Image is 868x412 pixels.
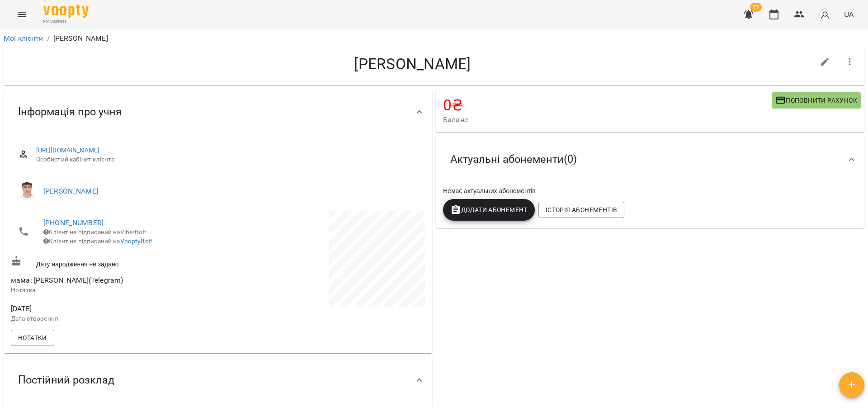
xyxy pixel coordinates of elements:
span: Клієнт не підписаний на ViberBot! [43,228,147,236]
span: Постійний розклад [18,373,114,387]
button: Історія абонементів [538,202,624,218]
span: Баланс [443,114,772,125]
button: Нотатки [11,330,54,346]
div: Постійний розклад [4,357,432,403]
span: Інформація про учня [18,105,122,119]
a: VooptyBot [120,237,151,245]
span: 13 [750,3,762,12]
img: Voopty Logo [43,5,89,18]
p: Дата створення [11,314,216,323]
span: Особистий кабінет клієнта [36,155,418,164]
div: Актуальні абонементи(0) [436,136,864,183]
div: Дату народження не задано [9,254,218,270]
p: [PERSON_NAME] [53,33,108,44]
span: [DATE] [11,303,216,314]
div: Інформація про учня [4,89,432,135]
span: Історія абонементів [546,204,617,215]
button: Додати Абонемент [443,199,535,221]
h4: [PERSON_NAME] [11,55,814,73]
a: Мої клієнти [4,34,43,43]
img: Перепечай Олег Ігорович [18,182,36,200]
span: Клієнт не підписаний на ! [43,237,153,245]
span: Додати Абонемент [450,204,528,215]
span: UA [844,9,854,19]
div: Немає актуальних абонементів [441,185,859,197]
nav: breadcrumb [4,33,864,44]
a: [PHONE_NUMBER] [43,218,104,227]
li: / [47,33,50,44]
span: Поповнити рахунок [775,95,857,106]
span: мама: [PERSON_NAME](Telegram) [11,276,123,284]
span: Актуальні абонементи ( 0 ) [450,152,577,166]
img: avatar_s.png [819,8,831,21]
button: UA [840,6,857,23]
span: For Business [43,19,89,24]
h4: 0 ₴ [443,96,772,114]
span: Нотатки [18,332,47,343]
p: Нотатка [11,286,216,295]
button: Поповнити рахунок [772,92,861,109]
a: [PERSON_NAME] [43,187,98,195]
button: Menu [11,4,33,25]
a: [URL][DOMAIN_NAME] [36,147,100,154]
